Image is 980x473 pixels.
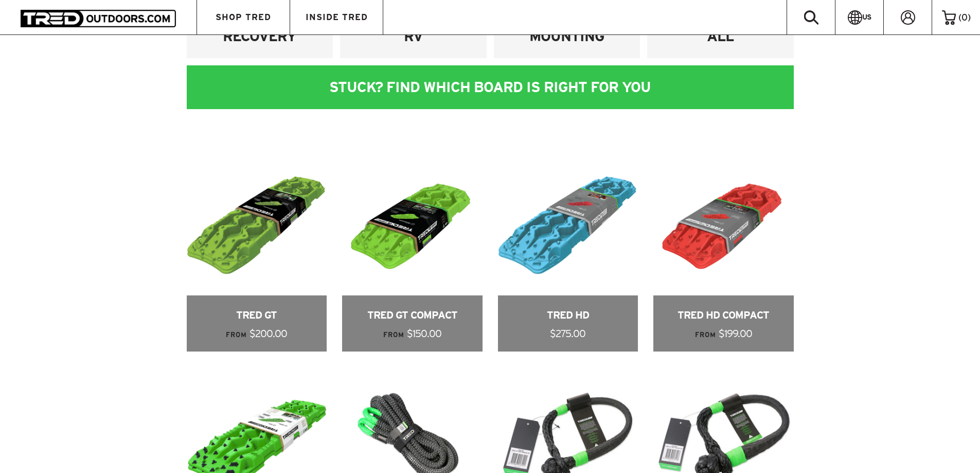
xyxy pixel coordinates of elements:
span: SHOP TRED [216,13,271,22]
a: MOUNTING [494,14,640,58]
h4: MOUNTING [502,27,633,46]
img: TRED Outdoors America [21,10,176,27]
span: 0 [961,12,968,22]
h4: ALL [655,27,786,46]
a: ALL [647,14,794,58]
h4: RV [348,27,479,46]
a: RECOVERY [187,14,333,58]
img: cart-icon [942,10,956,25]
div: STUCK? FIND WHICH BOARD IS RIGHT FOR YOU [187,65,794,109]
a: RV [340,14,487,58]
span: ( ) [958,13,971,22]
h4: RECOVERY [194,27,326,46]
span: INSIDE TRED [306,13,368,22]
